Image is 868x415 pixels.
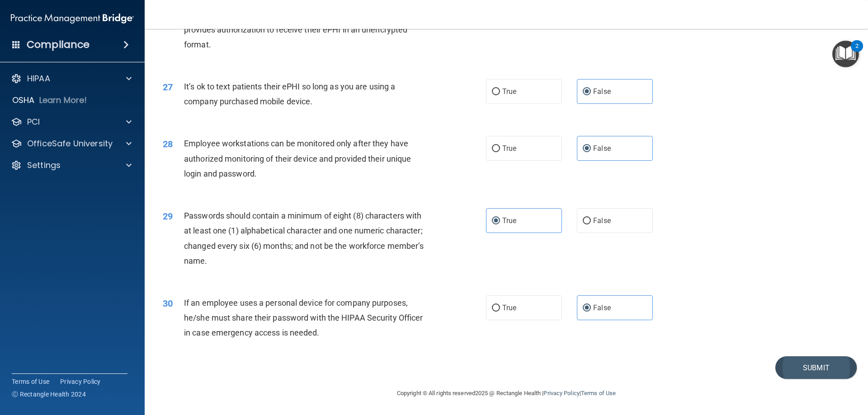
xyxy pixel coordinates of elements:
[163,211,173,222] span: 29
[163,82,173,93] span: 27
[27,38,90,51] h4: Compliance
[27,138,113,149] p: OfficeSafe University
[11,138,132,149] a: OfficeSafe University
[12,377,49,386] a: Terms of Use
[27,117,40,127] p: PCI
[593,87,611,96] span: False
[11,9,134,28] img: PMB logo
[184,211,424,266] span: Passwords should contain a minimum of eight (8) characters with at least one (1) alphabetical cha...
[543,390,579,396] a: Privacy Policy
[502,303,516,312] span: True
[593,144,611,153] span: False
[12,95,35,106] p: OSHA
[581,390,616,396] a: Terms of Use
[855,46,859,58] div: 2
[27,73,50,84] p: HIPAA
[583,89,591,95] input: False
[502,216,516,225] span: True
[184,298,423,337] span: If an employee uses a personal device for company purposes, he/she must share their password with...
[11,160,132,171] a: Settings
[583,145,591,152] input: False
[593,216,611,225] span: False
[341,379,671,408] div: Copyright © All rights reserved 2025 @ Rectangle Health | |
[11,117,132,127] a: PCI
[593,303,611,312] span: False
[583,305,591,312] input: False
[502,144,516,153] span: True
[492,305,500,312] input: True
[184,139,411,178] span: Employee workstations can be monitored only after they have authorized monitoring of their device...
[502,87,516,96] span: True
[492,218,500,224] input: True
[492,145,500,152] input: True
[12,390,86,399] span: Ⓒ Rectangle Health 2024
[492,89,500,95] input: True
[583,218,591,224] input: False
[163,298,173,309] span: 30
[27,160,61,171] p: Settings
[832,41,859,67] button: Open Resource Center, 2 new notifications
[60,377,101,386] a: Privacy Policy
[39,95,87,106] p: Learn More!
[775,356,857,379] button: Submit
[11,73,132,84] a: HIPAA
[163,139,173,149] span: 28
[184,82,395,106] span: It’s ok to text patients their ePHI so long as you are using a company purchased mobile device.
